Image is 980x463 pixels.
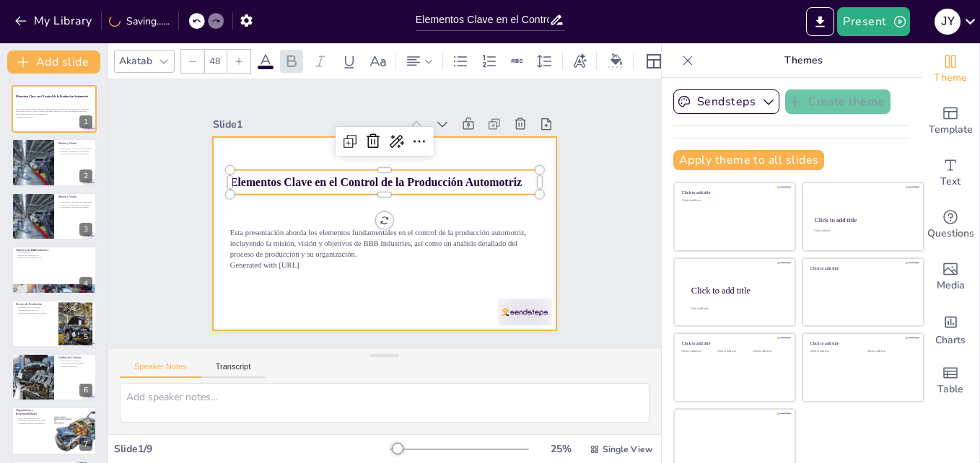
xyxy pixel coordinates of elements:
[416,9,549,30] input: Insert title
[673,89,779,114] button: Sendsteps
[12,300,97,348] div: 5
[116,51,155,71] div: Akatab
[79,384,92,397] div: 6
[927,226,974,242] span: Questions
[922,303,979,355] div: Add charts and graphs
[16,301,54,306] p: Proceso de Producción
[691,285,784,295] div: Click to add title
[386,258,573,311] div: Slide 1
[79,223,92,236] div: 3
[58,200,92,203] p: Misión clara y enfocada en la innovación
[605,53,627,69] div: Background color
[16,248,92,252] p: Objetivos de BBB Industries
[16,417,50,420] p: Estructura organizativa clara
[682,341,785,346] div: Click to add title
[673,150,824,170] button: Apply theme to all slides
[12,193,97,240] div: 3
[224,136,533,232] p: Esta presentación aborda los elementos fundamentales en el control de la producción automotriz, i...
[58,195,92,199] p: Misión y Visión
[58,365,92,368] p: Proceso de reemplazo
[569,50,590,73] div: Text effects
[682,350,714,353] div: Click to add text
[16,420,50,423] p: Importancia del inspector de calidad
[785,89,891,114] button: Create theme
[810,350,856,353] div: Click to add text
[922,43,979,95] div: Change the overall theme
[603,444,652,455] span: Single View
[935,332,966,348] span: Charts
[7,50,100,74] button: Add slide
[16,306,54,309] p: Elementos clave del proceso
[922,95,979,147] div: Add ready made slides
[58,206,92,209] p: Compromiso con la mejora continua
[16,107,92,115] p: Esta presentación aborda los elementos fundamentales en el control de la producción automotriz, i...
[255,206,543,278] strong: Elementos Clave en el Control de la Producción Automotriz
[201,362,266,378] button: Transcript
[58,362,92,365] p: Condiciones para el reemplazo
[12,85,97,133] div: 1
[58,141,92,145] p: Misión y Visión
[929,122,973,138] span: Template
[837,7,909,36] button: Present
[16,94,88,97] strong: Elementos Clave en el Control de la Producción Automotriz
[16,115,92,118] p: Generated with [URL]
[922,147,979,199] div: Add text boxes
[58,356,92,360] p: Cambio de Colector
[16,408,50,416] p: Organización y Responsabilidades
[806,7,834,36] button: Export to PowerPoint
[935,9,961,35] div: j y
[16,423,50,425] p: Comunicación entre departamentos
[79,438,92,451] div: 7
[16,309,54,312] p: Aplicación en la celda 45
[16,252,92,255] p: Fill rate del 90%
[810,265,914,270] div: Click to add title
[922,251,979,303] div: Add images, graphics, shapes or video
[222,126,527,201] p: Generated with [URL]
[120,362,201,378] button: Speaker Notes
[867,350,912,353] div: Click to add text
[58,150,92,153] p: Visión de ser admirados y respetados
[937,278,965,294] span: Media
[58,203,92,206] p: Visión de ser admirados y respetados
[717,350,750,353] div: Click to add text
[543,442,578,456] div: 25 %
[699,43,907,78] p: Themes
[79,330,92,343] div: 5
[940,174,961,190] span: Text
[12,246,97,294] div: 4
[114,442,390,456] div: Slide 1 / 9
[810,341,914,346] div: Click to add title
[58,147,92,150] p: Misión clara y enfocada en la innovación
[814,230,910,233] div: Click to add text
[12,138,97,186] div: 2
[12,353,97,401] div: 6
[753,350,785,353] div: Click to add text
[935,7,961,36] button: j y
[11,9,98,32] button: My Library
[16,254,92,257] p: Retorno de cliente del 10%
[79,115,92,128] div: 1
[642,50,665,73] div: Layout
[934,70,967,86] span: Theme
[682,190,785,195] div: Click to add title
[58,360,92,363] p: Importancia del colector
[691,307,782,310] div: Click to add body
[922,355,979,407] div: Add a table
[109,14,170,28] div: Saving......
[16,257,92,260] p: Reducción de accidentes al 3%
[16,312,54,314] p: Importancia de la dirección y control
[815,216,911,224] div: Click to add title
[79,277,92,290] div: 4
[12,407,97,454] div: 7
[937,382,963,397] span: Table
[79,169,92,182] div: 2
[58,152,92,155] p: Compromiso con la mejora continua
[682,199,785,203] div: Click to add text
[922,199,979,251] div: Get real-time input from your audience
